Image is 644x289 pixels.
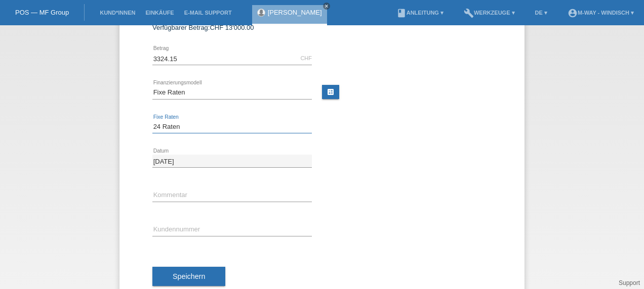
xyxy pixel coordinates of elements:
[568,8,578,18] i: account_circle
[210,24,254,31] span: CHF 13'000.00
[459,10,520,16] a: buildWerkzeuge ▾
[179,10,237,16] a: E-Mail Support
[322,85,339,99] a: calculate
[562,10,639,16] a: account_circlem-way - Windisch ▾
[464,8,474,18] i: build
[324,4,329,9] i: close
[327,88,335,96] i: calculate
[173,272,205,280] span: Speichern
[396,8,407,18] i: book
[300,55,312,61] div: CHF
[391,10,449,16] a: bookAnleitung ▾
[140,10,179,16] a: Einkäufe
[323,3,330,10] a: close
[152,24,492,31] div: Verfügbarer Betrag:
[530,10,552,16] a: DE ▾
[619,279,640,286] a: Support
[15,9,69,16] a: POS — MF Group
[152,267,225,286] button: Speichern
[95,10,140,16] a: Kund*innen
[268,9,322,16] a: [PERSON_NAME]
